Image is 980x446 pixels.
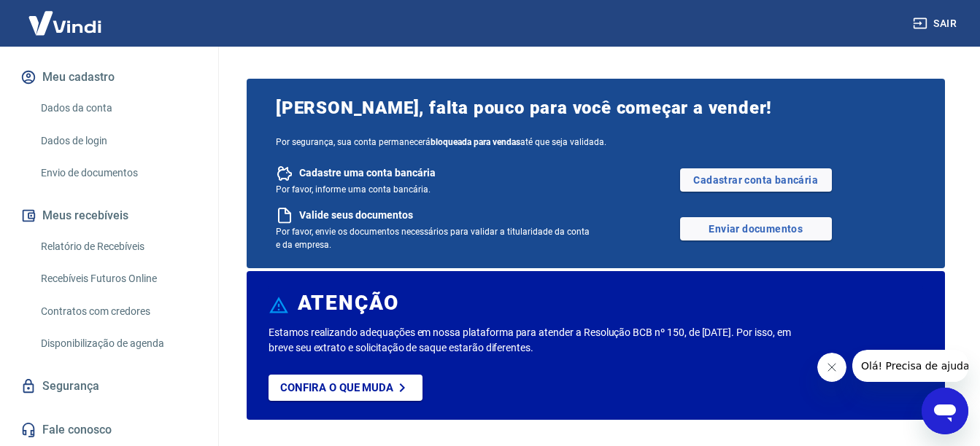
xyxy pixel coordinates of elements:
[18,1,112,45] img: Vindi
[817,353,846,382] iframe: Fechar mensagem
[35,158,201,188] a: Envio de documentos
[276,96,916,120] span: [PERSON_NAME], falta pouco para você começar a vender!
[922,388,968,434] iframe: Botão para abrir a janela de mensagens
[18,61,201,93] button: Meu cadastro
[280,381,393,394] p: Confira o que muda
[18,200,201,232] button: Meus recebíveis
[35,232,201,262] a: Relatório de Recebíveis
[18,370,201,402] a: Segurança
[680,217,832,240] a: Enviar documentos
[299,208,413,222] span: Valide seus documentos
[276,137,916,147] span: Por segurança, sua conta permanecerá até que seja validada.
[18,414,201,446] a: Fale conosco
[269,325,792,356] p: Estamos realizando adequações em nossa plataforma para atender a Resolução BCB nº 150, de [DATE]....
[431,137,520,147] b: bloqueada para vendas
[299,166,436,180] span: Cadastre uma conta bancária
[35,329,201,359] a: Disponibilização de agenda
[276,184,431,195] span: Por favor, informe uma conta bancária.
[276,227,590,250] span: Por favor, envie os documentos necessários para validar a titularidade da conta e da empresa.
[910,10,962,37] button: Sair
[35,93,201,123] a: Dados da conta
[9,10,123,22] span: Olá! Precisa de ajuda?
[680,168,832,192] a: Cadastrar conta bancária
[35,264,201,294] a: Recebíveis Futuros Online
[852,350,968,382] iframe: Mensagem da empresa
[35,297,201,326] a: Contratos com credores
[269,375,423,401] a: Confira o que muda
[35,126,201,156] a: Dados de login
[298,296,399,310] h6: ATENÇÃO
